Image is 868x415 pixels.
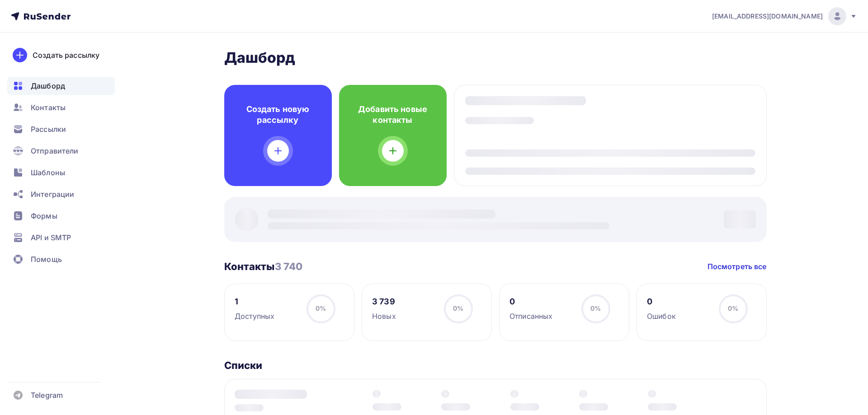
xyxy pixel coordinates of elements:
div: 3 739 [372,296,396,307]
span: Отправители [31,145,79,156]
div: 0 [647,296,676,307]
h4: Добавить новые контакты [354,104,432,126]
h3: Контакты [224,260,303,273]
a: [EMAIL_ADDRESS][DOMAIN_NAME] [712,7,857,25]
h2: Дашборд [224,49,767,67]
h3: Списки [224,359,263,372]
span: Рассылки [31,124,66,135]
div: Доступных [235,311,274,322]
a: Посмотреть все [708,261,767,272]
span: Интеграции [31,189,74,200]
div: Новых [372,311,396,322]
span: 0% [316,304,326,312]
a: Рассылки [7,120,115,138]
span: [EMAIL_ADDRESS][DOMAIN_NAME] [712,12,823,21]
span: Telegram [31,390,63,401]
span: 3 740 [275,261,303,272]
div: Создать рассылку [33,50,99,61]
div: Отписанных [509,311,552,322]
span: 0% [590,304,601,312]
a: Отправители [7,142,115,160]
span: Шаблоны [31,167,65,178]
span: 0% [453,304,463,312]
a: Дашборд [7,77,115,95]
span: Формы [31,210,57,221]
span: Дашборд [31,80,65,91]
span: Помощь [31,254,62,265]
a: Контакты [7,98,115,117]
span: 0% [728,304,738,312]
div: 1 [235,296,274,307]
span: API и SMTP [31,232,71,243]
div: Ошибок [647,311,676,322]
h4: Создать новую рассылку [239,104,317,126]
a: Формы [7,207,115,225]
span: Контакты [31,102,66,113]
div: 0 [509,296,552,307]
a: Шаблоны [7,163,115,182]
